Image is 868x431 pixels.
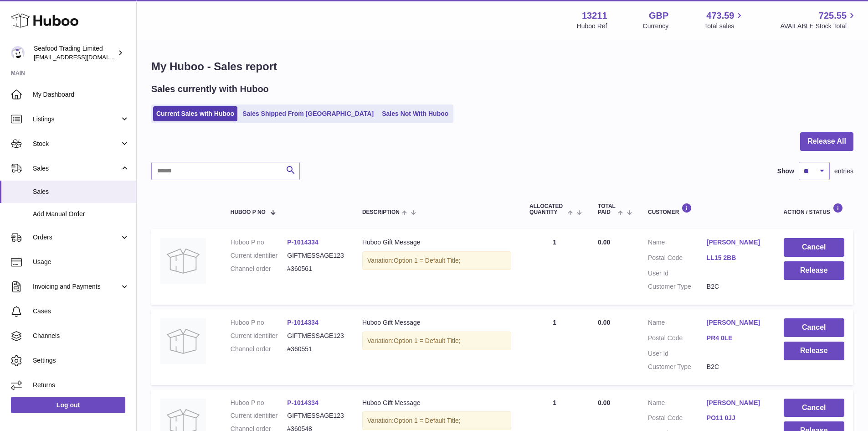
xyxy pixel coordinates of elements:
[800,132,853,151] button: Release All
[394,337,461,344] span: Option 1 = Default Title;
[707,399,765,407] a: [PERSON_NAME]
[520,309,589,385] td: 1
[707,363,765,371] dd: B2C
[33,115,120,124] span: Listings
[33,233,120,242] span: Orders
[529,203,565,215] span: ALLOCATED Quantity
[704,10,745,31] a: 473.59 Total sales
[819,10,847,22] span: 725.55
[577,22,607,31] div: Huboo Ref
[643,22,669,31] div: Currency
[231,399,288,407] dt: Huboo P no
[287,239,318,246] a: P-1014334
[707,334,765,343] a: PR4 0LE
[780,10,857,31] a: 725.55 AVAILABLE Stock Total
[648,399,707,410] dt: Name
[520,229,589,305] td: 1
[362,238,511,247] div: Huboo Gift Message
[287,345,344,353] dd: #360551
[707,414,765,422] a: PO11 0JJ
[648,269,707,278] dt: User Id
[707,318,765,327] a: [PERSON_NAME]
[287,332,344,340] dd: GIFTMESSAGE123
[160,238,206,284] img: no-photo.jpg
[33,356,129,365] span: Settings
[287,399,318,406] a: P-1014334
[362,318,511,327] div: Huboo Gift Message
[153,106,237,121] a: Current Sales with Huboo
[287,319,318,326] a: P-1014334
[704,22,745,31] span: Total sales
[707,254,765,262] a: LL15 2BB
[784,238,844,257] button: Cancel
[151,83,269,95] h2: Sales currently with Huboo
[780,22,857,31] span: AVAILABLE Stock Total
[231,238,288,247] dt: Huboo P no
[394,257,461,264] span: Option 1 = Default Title;
[287,251,344,260] dd: GIFTMESSAGE123
[287,265,344,273] dd: #360561
[648,363,707,371] dt: Customer Type
[231,332,288,340] dt: Current identifier
[648,318,707,329] dt: Name
[33,90,129,99] span: My Dashboard
[33,282,120,291] span: Invoicing and Payments
[239,106,377,121] a: Sales Shipped From [GEOGRAPHIC_DATA]
[648,238,707,249] dt: Name
[598,319,610,326] span: 0.00
[362,411,511,430] div: Variation:
[649,10,668,22] strong: GBP
[231,345,288,353] dt: Channel order
[33,307,129,316] span: Cases
[231,265,288,273] dt: Channel order
[648,414,707,425] dt: Postal Code
[33,332,129,340] span: Channels
[362,399,511,407] div: Huboo Gift Message
[33,140,120,148] span: Stock
[598,203,616,215] span: Total paid
[160,318,206,364] img: no-photo.jpg
[707,282,765,291] dd: B2C
[33,187,129,196] span: Sales
[362,251,511,270] div: Variation:
[784,399,844,417] button: Cancel
[11,46,25,60] img: online@rickstein.com
[231,209,266,215] span: Huboo P no
[379,106,452,121] a: Sales Not With Huboo
[34,44,116,62] div: Seafood Trading Limited
[394,417,461,424] span: Option 1 = Default Title;
[362,209,400,215] span: Description
[777,167,794,176] label: Show
[362,332,511,350] div: Variation:
[648,254,707,265] dt: Postal Code
[11,397,125,413] a: Log out
[231,251,288,260] dt: Current identifier
[33,381,129,389] span: Returns
[33,210,129,218] span: Add Manual Order
[784,261,844,280] button: Release
[648,203,765,215] div: Customer
[231,318,288,327] dt: Huboo P no
[582,10,607,22] strong: 13211
[287,411,344,420] dd: GIFTMESSAGE123
[598,399,610,406] span: 0.00
[784,342,844,360] button: Release
[33,258,129,266] span: Usage
[648,334,707,345] dt: Postal Code
[648,282,707,291] dt: Customer Type
[598,239,610,246] span: 0.00
[34,53,134,61] span: [EMAIL_ADDRESS][DOMAIN_NAME]
[231,411,288,420] dt: Current identifier
[648,349,707,358] dt: User Id
[33,164,120,173] span: Sales
[784,318,844,337] button: Cancel
[834,167,853,176] span: entries
[151,59,853,74] h1: My Huboo - Sales report
[707,238,765,247] a: [PERSON_NAME]
[706,10,734,22] span: 473.59
[784,203,844,215] div: Action / Status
